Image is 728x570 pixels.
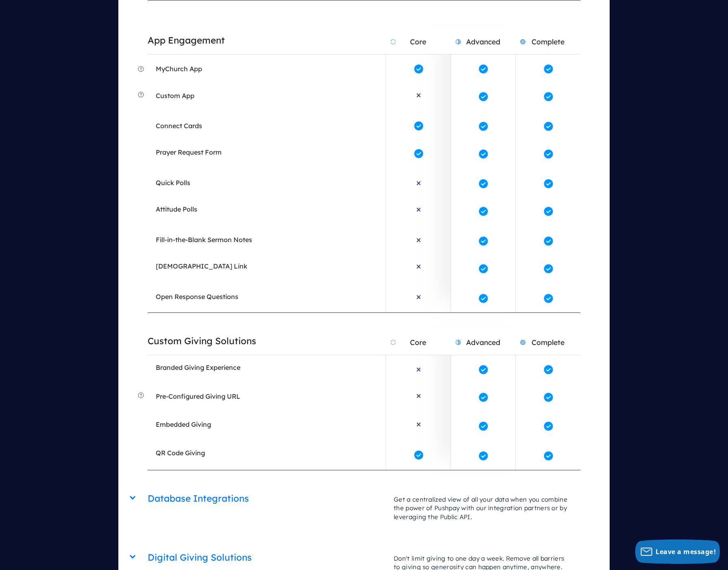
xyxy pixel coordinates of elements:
[156,205,197,213] em: Attitude Polls
[156,236,252,244] em: Fill-in-the-Blank Sermon Notes
[148,488,386,509] h2: Database Integrations
[156,63,202,75] span: MyChurch App
[386,29,450,54] h2: Core
[156,91,194,103] span: Custom App
[148,30,386,51] h2: App Engagement
[148,331,386,352] h2: Custom Giving Solutions
[386,330,450,355] h2: Core
[156,449,205,457] em: QR Code Giving
[156,148,222,156] em: Prayer Request Form
[156,122,202,130] em: Connect Cards
[516,29,580,54] h2: Complete
[148,547,386,568] h2: Digital Giving Solutions
[156,293,238,301] em: Open Response Questions
[386,487,580,529] p: Get a centralized view of all your data when you combine the power of Pushpay with our integratio...
[451,29,515,54] h2: Advanced
[156,262,247,270] em: [DEMOGRAPHIC_DATA] Link
[156,392,240,404] span: Pre-Configured Giving URL
[156,420,211,428] em: Embedded Giving
[156,179,190,187] em: Quick Polls
[516,330,580,355] h2: Complete
[635,539,720,564] button: Leave a message!
[451,330,515,355] h2: Advanced
[656,547,716,556] span: Leave a message!
[156,363,240,371] em: Branded Giving Experience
